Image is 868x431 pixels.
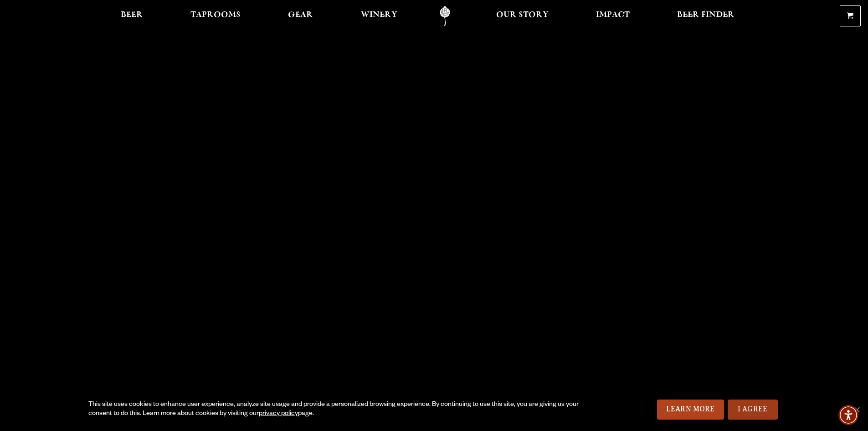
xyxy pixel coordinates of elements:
span: Taprooms [190,11,241,19]
span: Gear [288,11,313,19]
a: I Agree [728,400,778,420]
span: Beer [121,11,143,19]
a: Beer [115,6,149,26]
a: Beer Finder [671,6,740,26]
div: This site uses cookies to enhance user experience, analyze site usage and provide a personalized ... [88,400,582,419]
div: Accessibility Menu [838,405,858,425]
a: privacy policy [259,410,298,418]
span: Impact [596,11,630,19]
a: Gear [282,6,319,26]
span: Our Story [496,11,549,19]
a: Learn More [657,400,724,420]
span: Winery [361,11,397,19]
a: Odell Home [428,6,462,26]
span: Beer Finder [677,11,734,19]
a: Impact [590,6,636,26]
a: Winery [355,6,403,26]
a: Our Story [490,6,555,26]
a: Taprooms [185,6,247,26]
